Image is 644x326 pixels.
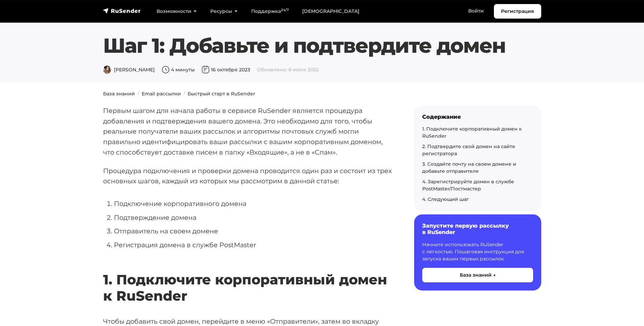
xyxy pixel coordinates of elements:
nav: breadcrumb [99,90,545,97]
img: Время чтения [162,66,170,74]
img: RuSender [103,7,141,14]
img: Дата публикации [201,66,210,74]
button: База знаний → [422,268,533,282]
p: Процедура подключения и проверки домена проводится один раз и состоит из трех основных шагов, каж... [103,166,392,186]
li: Регистрация домена в службе PostMaster [114,240,392,250]
a: Запустите первую рассылку в RuSender Начните использовать RuSender с легкостью. Пошаговая инструк... [414,214,541,290]
a: 2. Подтвердите свой домен на сайте регистратора [422,143,515,157]
h1: Шаг 1: Добавьте и подтвердите домен [103,33,541,58]
span: 4 минуты [162,67,195,73]
a: Регистрация [494,4,541,19]
a: [DEMOGRAPHIC_DATA] [295,4,366,18]
li: Подключение корпоративного домена [114,199,392,209]
p: Первым шагом для начала работы в сервисе RuSender является процедура добавления и подтверждения в... [103,106,392,158]
a: 1. Подключите корпоративный домен к RuSender [422,126,522,139]
p: Начните использовать RuSender с легкостью. Пошаговая инструкция для запуска ваших первых рассылок. [422,241,533,262]
a: Email рассылки [142,91,181,97]
sup: 24/7 [281,8,289,12]
li: Отправитель на своем домене [114,226,392,236]
a: 4. Следующий шаг [422,196,469,202]
span: Обновлено: 8 июля 2025 [257,67,319,73]
span: 16 октября 2023 [201,67,250,73]
a: 4. Зарегистрируйте домен в службе PostMaster/Постмастер [422,179,514,192]
h6: Запустите первую рассылку в RuSender [422,223,533,235]
a: Возможности [150,4,204,18]
a: Войти [461,4,491,18]
a: Ресурсы [204,4,244,18]
a: База знаний [103,91,135,97]
li: Подтверждение домена [114,212,392,223]
h2: 1. Подключите корпоративный домен к RuSender [103,252,392,304]
div: Содержание [422,114,533,120]
a: Быстрый старт в RuSender [188,91,255,97]
a: Поддержка24/7 [244,4,295,18]
span: [PERSON_NAME] [103,67,155,73]
a: 3. Создайте почту на своем домене и добавьте отправителя [422,161,516,174]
